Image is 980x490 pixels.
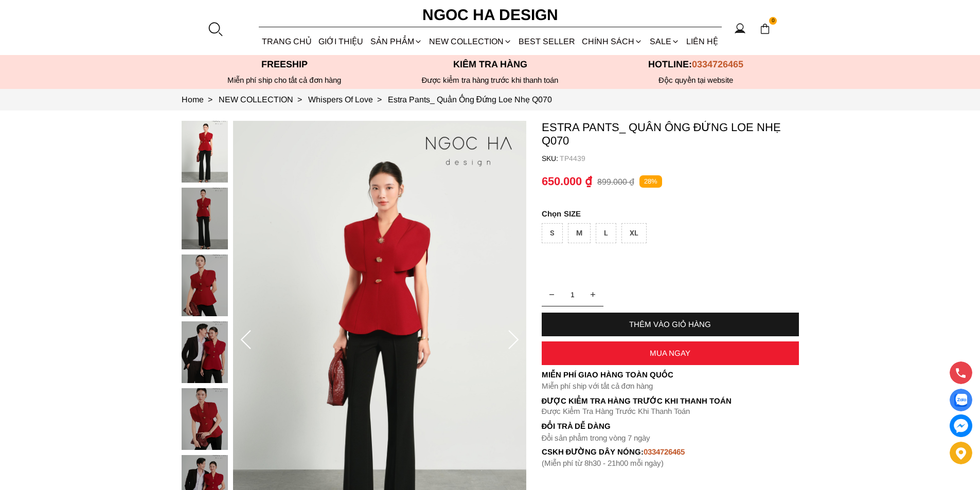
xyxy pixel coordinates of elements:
img: Estra Pants_ Quần Ống Đứng Loe Nhẹ Q070_mini_3 [182,321,228,383]
div: XL [621,223,647,243]
div: L [596,223,616,243]
a: NEW COLLECTION [425,28,515,55]
img: Estra Pants_ Quần Ống Đứng Loe Nhẹ Q070_mini_4 [182,388,228,450]
img: Estra Pants_ Quần Ống Đứng Loe Nhẹ Q070_mini_0 [182,121,228,183]
img: Display image [954,394,967,407]
div: M [568,223,591,243]
a: Link to Home [182,95,219,104]
a: Link to Estra Pants_ Quần Ống Đứng Loe Nhẹ Q070 [388,95,553,104]
font: Đổi sản phẩm trong vòng 7 ngày [542,433,651,442]
input: Quantity input [542,284,603,305]
h6: SKU: [542,154,560,162]
span: 0 [769,17,777,25]
p: Freeship [182,59,387,70]
a: LIÊN HỆ [683,28,721,55]
p: Hotline: [593,59,799,70]
font: (Miễn phí từ 8h30 - 21h00 mỗi ngày) [542,459,664,467]
font: Miễn phí giao hàng toàn quốc [542,370,673,379]
img: Estra Pants_ Quần Ống Đứng Loe Nhẹ Q070_mini_2 [182,255,228,316]
font: Miễn phí ship với tất cả đơn hàng [542,382,653,390]
div: Miễn phí ship cho tất cả đơn hàng [182,76,387,85]
p: Estra Pants_ Quần Ống Đứng Loe Nhẹ Q070 [542,121,799,148]
span: > [204,95,217,104]
span: 0334726465 [692,59,743,69]
img: Estra Pants_ Quần Ống Đứng Loe Nhẹ Q070_mini_1 [182,188,228,249]
a: messenger [950,414,972,437]
p: Được Kiểm Tra Hàng Trước Khi Thanh Toán [542,407,799,416]
a: Ngoc Ha Design [413,3,567,27]
span: > [293,95,306,104]
a: SALE [646,28,683,55]
a: TRANG CHỦ [259,28,315,55]
font: 0334726465 [644,447,685,456]
div: MUA NGAY [542,349,799,357]
span: > [373,95,386,104]
a: GIỚI THIỆU [315,28,367,55]
p: Được kiểm tra hàng trước khi thanh toán [387,76,593,85]
font: cskh đường dây nóng: [542,447,644,456]
div: Chính sách [579,28,646,55]
a: Link to NEW COLLECTION [219,95,308,104]
a: Display image [950,389,972,411]
div: THÊM VÀO GIỎ HÀNG [542,320,799,329]
p: 650.000 ₫ [542,175,592,188]
p: Được Kiểm Tra Hàng Trước Khi Thanh Toán [542,396,799,406]
img: img-CART-ICON-ksit0nf1 [759,23,771,34]
a: BEST SELLER [515,28,579,55]
div: S [542,223,563,243]
font: Kiểm tra hàng [453,59,527,69]
div: SẢN PHẨM [367,28,425,55]
p: 899.000 ₫ [597,177,634,187]
h6: Đổi trả dễ dàng [542,422,799,430]
p: SIZE [542,209,799,218]
p: TP4439 [560,154,799,162]
p: 28% [639,175,662,188]
a: Link to Whispers Of Love [308,95,388,104]
h6: Độc quyền tại website [593,76,799,85]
